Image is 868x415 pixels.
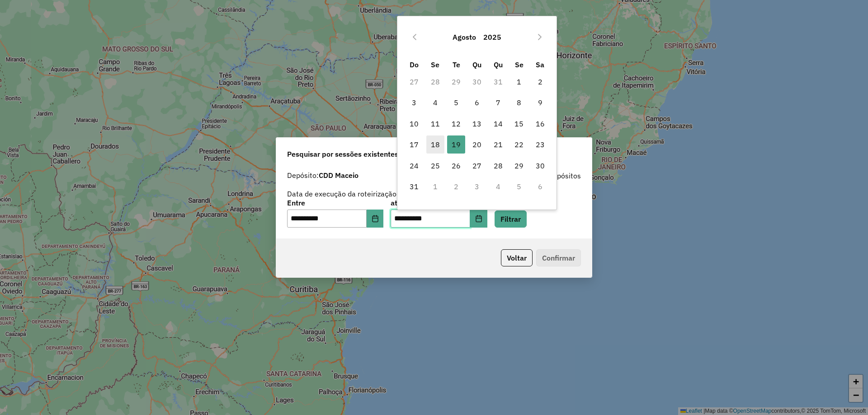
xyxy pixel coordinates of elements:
[425,71,446,92] td: 28
[446,155,467,176] td: 26
[488,134,509,155] td: 21
[495,210,527,228] button: Filtrar
[447,157,465,175] span: 26
[446,176,467,197] td: 2
[425,92,446,113] td: 4
[319,171,359,180] strong: CDD Maceio
[447,115,465,133] span: 12
[446,134,467,155] td: 19
[467,155,487,176] td: 27
[287,149,398,159] span: Pesquisar por sessões existentes
[468,157,486,175] span: 27
[449,26,480,48] button: Choose Month
[494,60,503,69] span: Qu
[510,135,528,154] span: 22
[404,71,425,92] td: 27
[531,157,549,175] span: 30
[405,135,423,154] span: 17
[404,92,425,113] td: 3
[472,60,481,69] span: Qu
[405,115,423,133] span: 10
[468,135,486,154] span: 20
[287,170,359,181] label: Depósito:
[529,113,550,134] td: 16
[529,134,550,155] td: 23
[446,113,467,134] td: 12
[501,249,533,266] button: Voltar
[426,135,444,154] span: 18
[515,60,524,69] span: Se
[404,155,425,176] td: 24
[467,92,487,113] td: 6
[510,93,528,112] span: 8
[391,197,487,208] label: até
[426,115,444,133] span: 11
[405,177,423,196] span: 31
[446,92,467,113] td: 5
[404,176,425,197] td: 31
[509,134,529,155] td: 22
[467,113,487,134] td: 13
[488,155,509,176] td: 28
[531,135,549,154] span: 23
[425,155,446,176] td: 25
[410,60,419,69] span: Do
[468,93,486,112] span: 6
[425,176,446,197] td: 1
[531,93,549,112] span: 9
[287,197,383,208] label: Entre
[488,92,509,113] td: 7
[405,157,423,175] span: 24
[489,93,507,112] span: 7
[489,135,507,154] span: 21
[488,71,509,92] td: 31
[468,115,486,133] span: 13
[431,60,439,69] span: Se
[529,71,550,92] td: 2
[489,115,507,133] span: 14
[453,60,460,69] span: Te
[531,115,549,133] span: 16
[397,16,557,210] div: Choose Date
[531,73,549,91] span: 2
[480,26,505,48] button: Choose Year
[509,71,529,92] td: 1
[426,93,444,112] span: 4
[407,30,422,44] button: Previous Month
[467,134,487,155] td: 20
[425,113,446,134] td: 11
[470,210,487,228] button: Choose Date
[425,134,446,155] td: 18
[510,115,528,133] span: 15
[509,92,529,113] td: 8
[529,92,550,113] td: 9
[510,73,528,91] span: 1
[489,157,507,175] span: 28
[367,210,384,228] button: Choose Date
[488,176,509,197] td: 4
[404,134,425,155] td: 17
[405,93,423,112] span: 3
[509,176,529,197] td: 5
[529,176,550,197] td: 6
[404,113,425,134] td: 10
[426,157,444,175] span: 25
[509,155,529,176] td: 29
[287,188,399,199] label: Data de execução da roteirização:
[447,135,465,154] span: 19
[467,176,487,197] td: 3
[533,30,547,44] button: Next Month
[510,157,528,175] span: 29
[509,113,529,134] td: 15
[488,113,509,134] td: 14
[447,93,465,112] span: 5
[446,71,467,92] td: 29
[467,71,487,92] td: 30
[529,155,550,176] td: 30
[536,60,544,69] span: Sa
